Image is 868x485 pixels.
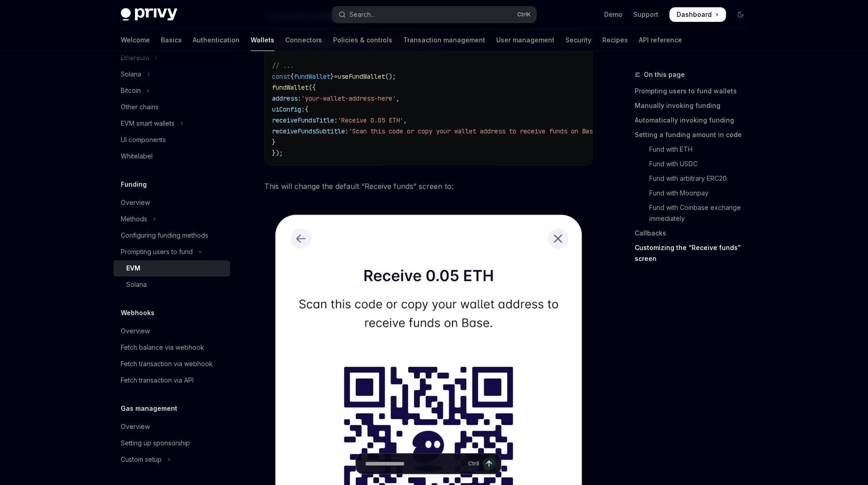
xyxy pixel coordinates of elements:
[121,29,150,51] a: Welcome
[113,356,230,372] a: Fetch transaction via webhook
[121,375,194,386] div: Fetch transaction via API
[193,29,240,51] a: Authentication
[285,29,322,51] a: Connectors
[113,227,230,244] a: Configuring funding methods
[635,98,755,113] a: Manually invoking funding
[126,263,140,274] div: EVM
[161,29,182,51] a: Basics
[517,11,531,18] span: Ctrl K
[272,127,349,135] span: receiveFundsSubtitle:
[305,105,308,113] span: {
[121,118,175,129] div: EVM smart wallets
[677,10,712,19] span: Dashboard
[483,457,495,470] button: Send message
[633,10,658,19] a: Support
[338,72,385,81] span: useFundWallet
[113,82,230,99] button: Toggle Bitcoin section
[635,226,755,240] a: Callbacks
[121,326,150,337] div: Overview
[635,142,755,157] a: Fund with ETH
[121,214,147,225] div: Methods
[113,276,230,293] a: Solana
[403,116,407,124] span: ,
[496,29,555,51] a: User management
[272,94,301,102] span: address:
[349,127,604,135] span: 'Scan this code or copy your wallet address to receive funds on Base.'
[121,8,177,21] img: dark logo
[385,72,396,81] span: ();
[121,454,162,465] div: Custom setup
[113,194,230,211] a: Overview
[251,29,274,51] a: Wallets
[365,454,464,474] input: Ask a question...
[121,179,147,190] h5: Funding
[113,260,230,276] a: EVM
[733,7,748,22] button: Toggle dark mode
[113,244,230,260] button: Toggle Prompting users to fund section
[635,157,755,171] a: Fund with USDC
[264,180,593,193] span: This will change the default “Receive funds” screen to:
[121,246,193,257] div: Prompting users to fund
[121,134,166,145] div: UI components
[338,116,403,124] span: 'Receive 0.05 ETH'
[113,339,230,356] a: Fetch balance via webhook
[403,29,485,51] a: Transaction management
[113,435,230,451] a: Setting up sponsorship
[602,29,628,51] a: Recipes
[113,372,230,388] a: Fetch transaction via API
[290,72,294,81] span: {
[635,128,755,142] a: Setting a funding amount in code
[635,171,755,186] a: Fund with arbitrary ERC20
[349,9,375,20] div: Search...
[121,85,141,96] div: Bitcoin
[121,197,150,208] div: Overview
[113,115,230,132] button: Toggle EVM smart wallets section
[635,113,755,128] a: Automatically invoking funding
[121,358,213,369] div: Fetch transaction via webhook
[308,83,316,92] span: ({
[330,72,334,81] span: }
[635,186,755,200] a: Fund with Moonpay
[272,61,294,70] span: // ...
[113,211,230,227] button: Toggle Methods section
[126,279,147,290] div: Solana
[272,138,276,146] span: }
[113,419,230,435] a: Overview
[639,29,682,51] a: API reference
[113,451,230,468] button: Toggle Custom setup section
[121,102,159,112] div: Other chains
[272,105,305,113] span: uiConfig:
[121,230,208,241] div: Configuring funding methods
[333,29,392,51] a: Policies & controls
[121,403,177,414] h5: Gas management
[113,132,230,148] a: UI components
[644,69,685,80] span: On this page
[113,323,230,339] a: Overview
[396,94,400,102] span: ,
[669,7,726,22] a: Dashboard
[565,29,591,51] a: Security
[113,99,230,115] a: Other chains
[121,342,204,353] div: Fetch balance via webhook
[272,116,338,124] span: receiveFundsTitle:
[113,66,230,82] button: Toggle Solana section
[294,72,330,81] span: fundWallet
[121,69,141,80] div: Solana
[332,6,536,23] button: Open search
[121,421,150,432] div: Overview
[635,84,755,98] a: Prompting users to fund wallets
[272,83,308,92] span: fundWallet
[334,72,338,81] span: =
[113,148,230,164] a: Whitelabel
[121,307,154,318] h5: Webhooks
[301,94,396,102] span: 'your-wallet-address-here'
[604,10,622,19] a: Demo
[121,151,153,162] div: Whitelabel
[272,72,290,81] span: const
[635,200,755,226] a: Fund with Coinbase exchange immediately
[121,438,190,449] div: Setting up sponsorship
[635,240,755,266] a: Customizing the “Receive funds” screen
[272,149,283,157] span: });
